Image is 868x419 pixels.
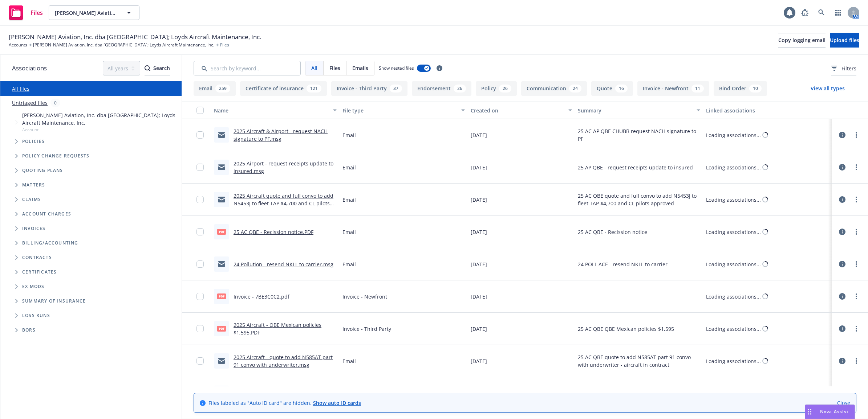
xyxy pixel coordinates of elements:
[12,85,29,92] a: All files
[706,293,761,300] div: Loading associations...
[211,102,340,119] button: Name
[194,61,301,75] input: Search by keyword...
[311,64,317,72] span: All
[342,293,387,300] span: Invoice - Newfront
[234,321,321,336] a: 2025 Aircraft - QBE Mexican policies $1,595.PDF
[578,260,668,268] span: 24 POLL ACE - resend NKLL to carrier
[196,107,204,114] input: Select all
[820,408,849,415] span: Nova Assist
[342,196,356,204] span: Email
[22,313,50,318] span: Loss Runs
[471,260,487,268] span: [DATE]
[831,5,845,20] a: Switch app
[331,81,407,96] button: Invoice - Third Party
[342,325,391,333] span: Invoice - Third Party
[196,228,204,235] input: Toggle Row Selected
[814,5,829,20] a: Search
[615,85,628,93] div: 16
[22,168,63,173] span: Quoting plans
[379,65,414,71] span: Show nested files
[831,61,856,75] button: Filters
[215,85,230,93] div: 259
[749,85,762,93] div: 10
[471,131,487,139] span: [DATE]
[852,131,861,139] a: more
[22,226,46,231] span: Invoices
[196,293,204,300] input: Toggle Row Selected
[578,386,701,401] span: 25 AC QBE N689EE to S&D and [PERSON_NAME] extension from [GEOGRAPHIC_DATA]
[234,128,328,142] a: 2025 Aircraft & Airport - request NACH signature to PF.msg
[778,37,826,44] span: Copy logging email
[22,270,57,274] span: Certificates
[569,85,581,93] div: 24
[468,102,575,119] button: Created on
[33,42,214,48] a: [PERSON_NAME] Aviation, Inc. dba [GEOGRAPHIC_DATA]; Loyds Aircraft Maintenance, Inc.
[342,228,356,236] span: Email
[852,260,861,268] a: more
[706,325,761,333] div: Loading associations...
[412,81,471,96] button: Endorsement
[471,164,487,171] span: [DATE]
[805,404,855,419] button: Nova Assist
[22,255,52,260] span: Contracts
[471,107,564,114] div: Created on
[342,131,356,139] span: Email
[340,102,468,119] button: File type
[837,399,850,407] a: Close
[12,99,48,107] a: Untriaged files
[471,325,487,333] span: [DATE]
[706,196,761,204] div: Loading associations...
[342,164,356,171] span: Email
[706,228,761,236] div: Loading associations...
[798,5,812,20] a: Report a Bug
[471,196,487,204] span: [DATE]
[145,61,170,75] div: Search
[830,33,859,48] button: Upload files
[471,228,487,236] span: [DATE]
[852,357,861,365] a: more
[352,64,368,72] span: Emails
[9,42,27,48] a: Accounts
[852,292,861,301] a: more
[706,107,829,114] div: Linked associations
[220,42,229,48] span: Files
[196,357,204,365] input: Toggle Row Selected
[307,85,321,93] div: 121
[50,99,60,107] div: 0
[714,81,767,96] button: Bind Order
[22,212,71,216] span: Account charges
[578,353,701,369] span: 25 AC QBE quote to add N585AT part 91 convo with underwriter - aircraft in contract
[390,85,402,93] div: 37
[476,81,517,96] button: Policy
[22,328,36,332] span: BORs
[578,192,701,207] span: 25 AC QBE quote and full convo to add N5453J to fleet TAP $4,700 and CL pilots approved
[778,33,826,48] button: Copy logging email
[196,164,204,171] input: Toggle Row Selected
[471,293,487,300] span: [DATE]
[0,236,182,337] div: Folder Tree Example
[22,154,89,158] span: Policy change requests
[521,81,587,96] button: Communication
[234,293,289,300] a: Invoice - 7BE3C0C2.pdf
[12,63,47,73] span: Associations
[706,164,761,171] div: Loading associations...
[234,354,333,368] a: 2025 Aircraft - quote to add N585AT part 91 convo with underwriter.msg
[578,164,693,171] span: 25 AP QBE - request receipts update to insured
[578,107,693,114] div: Summary
[799,81,856,96] button: View all types
[240,81,327,96] button: Certificate of insurance
[196,325,204,332] input: Toggle Row Selected
[22,197,41,202] span: Claims
[208,399,361,407] span: Files labeled as "Auto ID card" are hidden.
[196,196,204,203] input: Toggle Row Selected
[234,386,313,408] a: 2025 Aircraft N689EE to S&D and [PERSON_NAME] extension from [GEOGRAPHIC_DATA]msg
[145,65,150,71] svg: Search
[637,81,709,96] button: Invoice - Newfront
[578,228,647,236] span: 25 AC QBE - Recission notice
[22,139,45,144] span: Policies
[342,107,457,114] div: File type
[831,65,856,72] span: Filters
[578,127,701,143] span: 25 AC AP QBE CHUBB request NACH signature to PF
[31,10,43,16] span: Files
[22,299,86,303] span: Summary of insurance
